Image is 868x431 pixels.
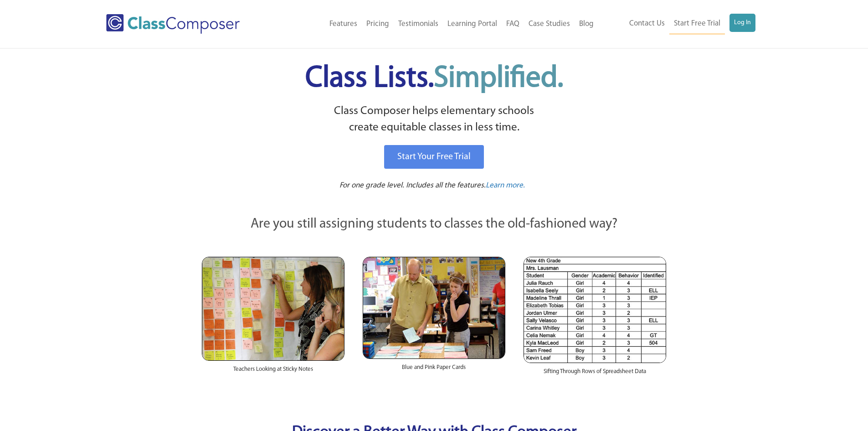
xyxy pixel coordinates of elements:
a: Contact Us [625,14,669,34]
a: Pricing [362,14,394,34]
a: Learn more. [486,180,525,192]
a: Log In [729,14,755,32]
span: Learn more. [486,182,525,189]
img: Blue and Pink Paper Cards [363,257,505,358]
img: Class Composer [106,14,240,34]
span: For one grade level. Includes all the features. [339,182,486,189]
nav: Header Menu [598,14,755,34]
span: Start Your Free Trial [397,152,471,161]
a: Features [325,14,362,34]
a: FAQ [502,14,524,34]
span: Simplified. [434,64,563,93]
nav: Header Menu [277,14,598,34]
div: Blue and Pink Paper Cards [363,359,505,381]
a: Start Free Trial [669,14,725,34]
a: Learning Portal [443,14,502,34]
img: Teachers Looking at Sticky Notes [202,257,344,361]
div: Teachers Looking at Sticky Notes [202,361,344,383]
span: Class Lists. [305,64,563,93]
a: Case Studies [524,14,575,34]
p: Are you still assigning students to classes the old-fashioned way? [202,214,667,234]
div: Sifting Through Rows of Spreadsheet Data [524,363,666,385]
a: Testimonials [394,14,443,34]
img: Spreadsheets [524,257,666,363]
p: Class Composer helps elementary schools create equitable classes in less time. [200,103,668,136]
a: Blog [575,14,598,34]
a: Start Your Free Trial [384,145,484,169]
